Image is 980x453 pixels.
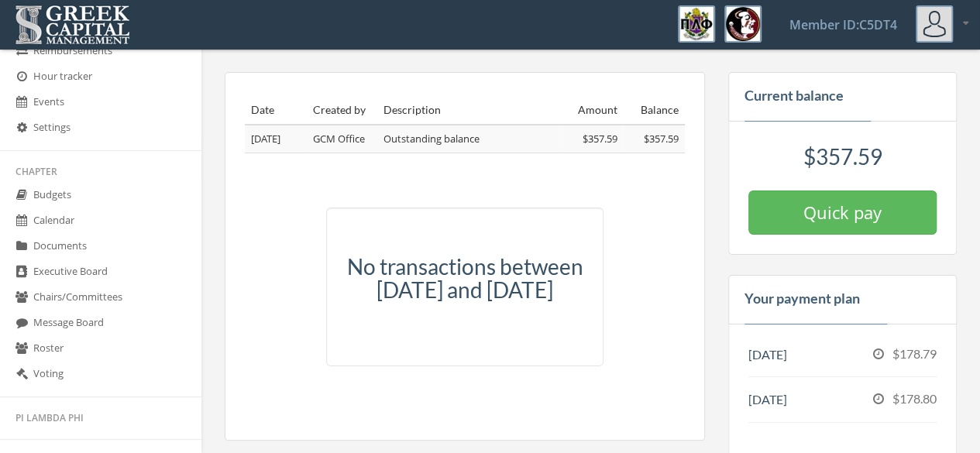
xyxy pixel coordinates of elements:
td: [DATE] [245,125,307,153]
td: Outstanding balance [377,125,562,153]
button: Quick pay [748,190,937,235]
span: $178.79 [892,346,937,361]
td: GCM Office [307,125,377,153]
h3: No transactions between [DATE] and [DATE] [346,255,584,303]
div: Balance [629,102,679,118]
h6: [DATE] [748,393,937,407]
span: $357.59 [582,132,617,146]
div: Description [383,102,555,118]
span: $357.59 [803,143,882,170]
h4: Your payment plan [744,291,860,307]
span: $357.59 [644,132,679,146]
span: $178.80 [892,391,937,406]
h4: Current balance [744,88,844,105]
div: Date [251,102,301,118]
div: Created by [313,102,371,118]
div: Amount [568,102,617,118]
h6: [DATE] [748,348,937,362]
a: Member ID: C5DT4 [771,1,916,49]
